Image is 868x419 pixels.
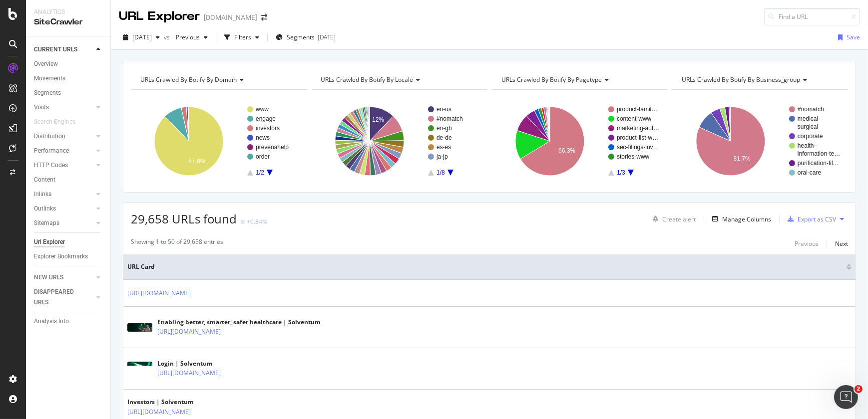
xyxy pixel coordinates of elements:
[157,327,221,337] a: [URL][DOMAIN_NAME]
[795,237,819,249] button: Previous
[798,215,836,223] div: Export as CSV
[835,237,848,249] button: Next
[492,98,668,185] svg: A chart.
[34,316,103,327] a: Analysis Info
[617,169,625,176] text: 1/3
[798,115,820,122] text: medical-
[34,175,103,185] a: Content
[733,155,750,162] text: 81.7%
[617,125,659,132] text: marketing-aut…
[256,134,270,141] text: news
[34,204,93,214] a: Outlinks
[682,75,801,84] span: URLs Crawled By Botify By business_group
[617,144,659,151] text: sec-filings-inv…
[34,204,56,214] div: Outlinks
[127,323,152,332] img: main image
[34,160,68,171] div: HTTP Codes
[855,385,863,393] span: 2
[847,33,860,41] div: Save
[34,117,85,127] a: Search Engines
[798,123,818,130] text: surgical
[673,98,849,185] svg: A chart.
[34,218,59,228] div: Sitemaps
[798,169,822,176] text: oral-care
[287,33,315,41] span: Segments
[255,106,269,113] text: www
[172,33,200,41] span: Previous
[157,359,264,368] div: Login | Solventum
[617,106,657,113] text: product-famil…
[172,29,212,45] button: Previous
[34,272,93,283] a: NEW URLS
[34,44,93,55] a: CURRENT URLS
[436,115,463,122] text: #nomatch
[234,33,251,41] div: Filters
[256,153,270,160] text: order
[119,29,164,45] button: [DATE]
[34,88,61,98] div: Segments
[34,287,93,308] a: DISAPPEARED URLS
[247,217,267,226] div: +0.84%
[34,189,51,200] div: Inlinks
[157,318,321,327] div: Enabling better, smarter, safer healthcare | Solventum
[34,251,103,262] a: Explorer Bookmarks
[34,102,93,113] a: Visits
[798,150,840,157] text: information-te…
[558,147,575,154] text: 66.3%
[220,29,263,45] button: Filters
[34,59,58,69] div: Overview
[722,215,771,223] div: Manage Columns
[319,72,478,88] h4: URLs Crawled By Botify By locale
[131,98,307,185] svg: A chart.
[34,237,65,247] div: Url Explorer
[34,175,55,185] div: Content
[157,368,221,378] a: [URL][DOMAIN_NAME]
[34,73,65,84] div: Movements
[312,98,487,185] svg: A chart.
[127,262,844,271] span: URL Card
[617,134,658,141] text: product-list-w…
[436,106,451,113] text: en-us
[272,29,340,45] button: Segments[DATE]
[649,211,696,227] button: Create alert
[34,316,69,327] div: Analysis Info
[34,73,103,84] a: Movements
[256,169,264,176] text: 1/2
[140,75,237,84] span: URLs Crawled By Botify By domain
[34,16,102,28] div: SiteCrawler
[784,211,836,227] button: Export as CSV
[127,288,191,298] a: [URL][DOMAIN_NAME]
[834,29,860,45] button: Save
[127,362,152,376] img: main image
[436,153,448,160] text: ja-jp
[34,88,103,98] a: Segments
[34,44,77,55] div: CURRENT URLS
[138,72,298,88] h4: URLs Crawled By Botify By domain
[662,215,696,223] div: Create alert
[34,272,63,283] div: NEW URLS
[680,72,840,88] h4: URLs Crawled By Botify By business_group
[617,153,650,160] text: stories-www
[34,218,93,228] a: Sitemaps
[241,220,245,223] img: Equal
[256,125,280,132] text: investors
[34,189,93,200] a: Inlinks
[34,8,102,16] div: Analytics
[204,12,257,22] div: [DOMAIN_NAME]
[795,239,819,248] div: Previous
[499,72,659,88] h4: URLs Crawled By Botify By pagetype
[34,131,93,142] a: Distribution
[34,102,49,113] div: Visits
[34,117,75,127] div: Search Engines
[708,213,771,225] button: Manage Columns
[798,133,823,140] text: corporate
[34,146,69,156] div: Performance
[372,116,384,123] text: 12%
[436,169,445,176] text: 1/8
[261,14,267,21] div: arrow-right-arrow-left
[34,59,103,69] a: Overview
